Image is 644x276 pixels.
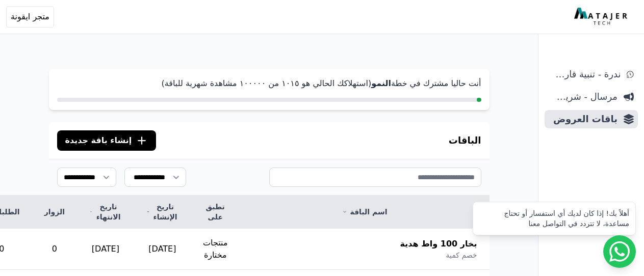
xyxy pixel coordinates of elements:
span: إنشاء باقة جديدة [65,134,132,147]
span: مرسال - شريط دعاية [549,90,617,104]
th: تطبق على [191,196,240,229]
span: متجر ايقونة [11,11,49,23]
h3: الباقات [449,133,481,148]
a: تاريخ الانتهاء [89,202,122,222]
a: اسم الباقة [252,207,477,217]
div: أهلاً بك! إذا كان لديك أي استفسار أو تحتاج مساعدة، لا تتردد في التواصل معنا [479,208,629,229]
span: بخار 100 واط هدية [400,238,477,250]
strong: النمو [371,78,391,88]
td: منتجات مختارة [191,229,240,270]
td: [DATE] [77,229,134,270]
button: إنشاء باقة جديدة [57,130,157,151]
th: الزوار [32,196,77,229]
img: MatajerTech Logo [574,8,630,26]
td: 0 [32,229,77,270]
td: [DATE] [134,229,191,270]
span: ندرة - تنبية قارب علي النفاذ [549,67,621,81]
span: باقات العروض [549,112,617,126]
a: تاريخ الإنشاء [146,202,178,222]
button: متجر ايقونة [6,6,54,27]
p: أنت حاليا مشترك في خطة (استهلاكك الحالي هو ١۰١٥ من ١۰۰۰۰۰ مشاهدة شهرية للباقة) [57,77,481,90]
span: خصم كمية [446,250,477,260]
